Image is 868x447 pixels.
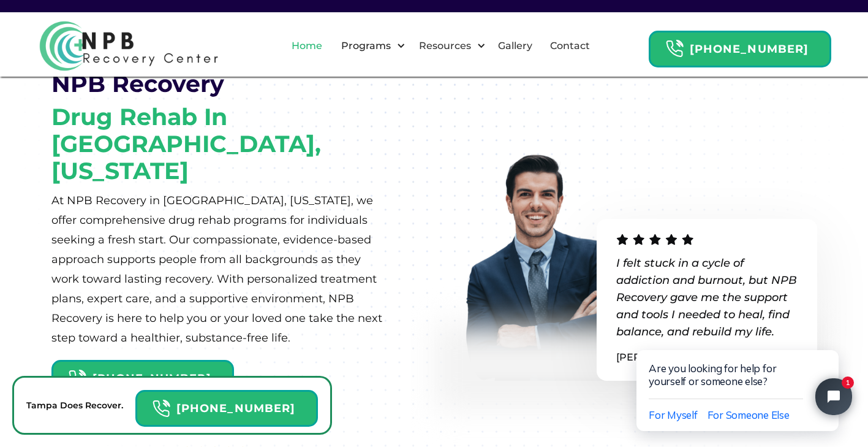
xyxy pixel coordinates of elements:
p: Tampa Does Recover. [26,398,123,413]
a: Gallery [491,26,540,66]
strong: [PHONE_NUMBER] [92,372,211,385]
div: Programs [331,26,409,66]
strong: [PHONE_NUMBER] [690,42,809,56]
img: Header Calendar Icons [665,39,684,58]
a: Header Calendar Icons[PHONE_NUMBER] [135,384,318,427]
img: Header Calendar Icons [152,399,170,418]
div: Resources [416,39,474,53]
p: I felt stuck in a cycle of addiction and burnout, but NPB Recovery gave me the support and tools ... [616,254,798,340]
h1: Drug Rehab in [GEOGRAPHIC_DATA], [US_STATE] [51,104,382,185]
p: At NPB Recovery in [GEOGRAPHIC_DATA], [US_STATE], we offer comprehensive drug rehab programs for ... [51,191,382,348]
div: Programs [338,39,394,53]
iframe: Tidio Chat [611,310,868,447]
a: Header Calendar Icons[PHONE_NUMBER] [649,25,831,67]
a: Contact [543,26,597,66]
a: Header Calendar Icons[PHONE_NUMBER] [51,354,234,397]
h1: NPB Recovery [51,71,224,97]
div: Resources [409,26,489,66]
a: Home [284,26,330,66]
img: Header Calendar Icons [68,369,86,388]
strong: [PHONE_NUMBER] [176,402,295,415]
